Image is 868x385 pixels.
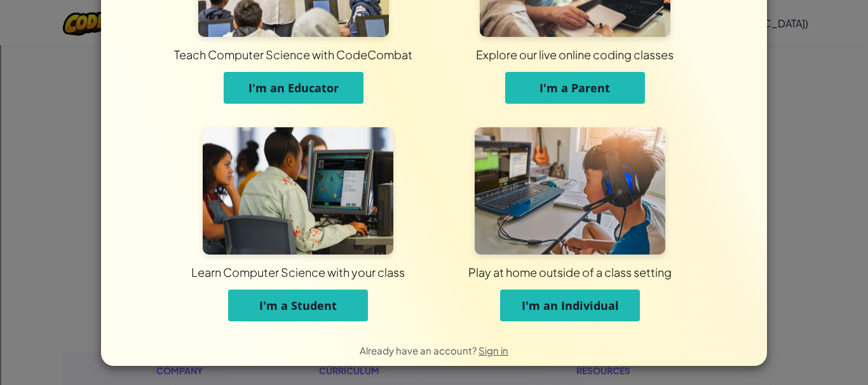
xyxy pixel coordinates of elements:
button: I'm an Educator [224,72,363,104]
a: Sign in [478,344,508,356]
button: I'm an Individual [500,290,640,321]
span: I'm a Parent [539,80,610,95]
div: Delete [5,64,863,76]
div: Sign out [5,87,863,99]
div: Sort A > Z [5,30,863,41]
div: Home [5,5,266,17]
img: For Individuals [475,127,665,255]
div: Options [5,76,863,87]
div: Sort New > Old [5,41,863,53]
div: Move To ... [5,53,863,64]
button: I'm a Parent [505,72,645,104]
span: I'm an Individual [522,298,619,313]
span: I'm a Student [259,298,337,313]
span: I'm an Educator [248,80,339,95]
span: Already have an account? [360,344,478,356]
button: I'm a Student [228,290,368,321]
img: For Students [203,127,393,255]
input: Search outlines [5,17,118,30]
